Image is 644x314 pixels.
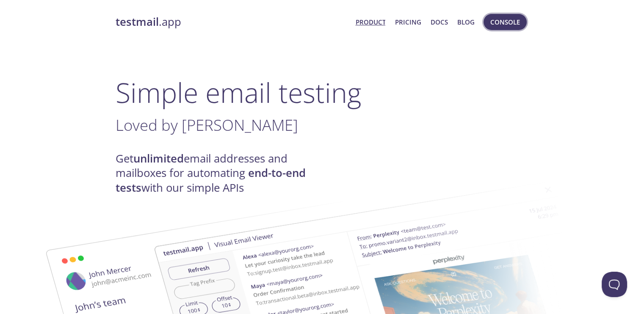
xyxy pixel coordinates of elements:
strong: testmail [116,14,159,29]
h4: Get email addresses and mailboxes for automating with our simple APIs [116,151,322,195]
a: testmail.app [116,15,349,29]
a: Docs [431,17,448,28]
h1: Simple email testing [116,76,529,109]
button: Console [484,14,527,30]
strong: unlimited [133,151,184,166]
iframe: Help Scout Beacon - Open [602,272,627,297]
a: Blog [457,17,475,28]
a: Pricing [395,17,421,28]
span: Loved by [PERSON_NAME] [116,114,298,135]
strong: end-to-end tests [116,165,306,195]
span: Console [490,17,520,28]
a: Product [355,17,385,28]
